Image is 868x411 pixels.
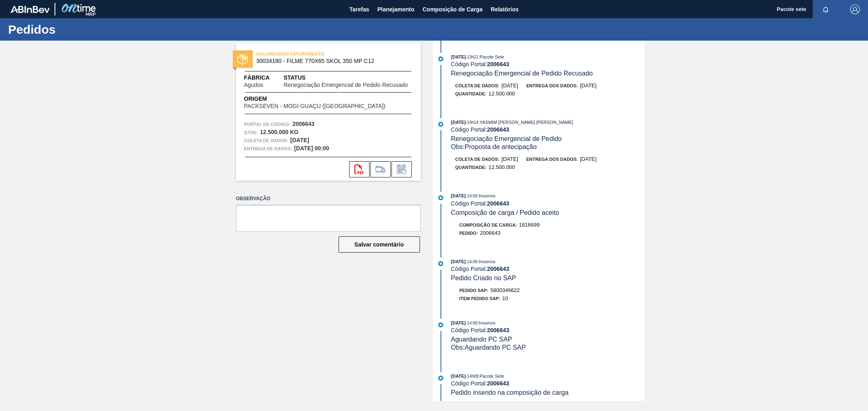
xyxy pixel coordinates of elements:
font: Tarefas [349,6,369,13]
font: Renegociação Emergencial de Pedido Recusado [451,70,593,77]
div: Abrir arquivo PDF [349,161,370,177]
img: Sair [850,4,860,14]
font: Salvar comentário [354,241,404,248]
font: 2006643 [487,200,509,207]
font: [DATE] [501,82,518,89]
button: Notificações [813,4,839,15]
img: TNhmsLtSVTkK8tSr43FrP2fwEKptu5GPRR3wAAAABJRU5ErkJggg== [11,6,50,13]
font: Origem [244,95,267,102]
font: 2006643 [487,327,509,333]
font: - [466,120,467,125]
font: 2006643 [292,121,315,127]
font: [DATE] [451,259,466,264]
button: Salvar comentário [339,236,420,253]
font: Coleta de dados: [244,138,289,143]
font: [DATE] [580,156,597,162]
font: Código Portal: [451,200,487,207]
font: Coleta de dados: [455,157,500,162]
font: [DATE] [451,120,466,125]
span: AGUARDANDO FATURAMENTO [256,50,370,58]
img: atual [438,261,443,266]
font: [DATE] [290,137,309,143]
font: 12.500.000 KG [260,129,299,135]
font: [DATE] 00:00 [294,145,329,151]
font: Renegociação Emergencial de Pedido Recusado [284,82,408,88]
font: Agudos [244,82,263,88]
font: Quantidade [455,91,485,96]
font: YASMIM [PERSON_NAME] [PERSON_NAME] [480,120,573,125]
font: Aguardando PC SAP [465,344,526,351]
font: [DATE] [501,156,518,162]
font: 12.500.000 [489,91,515,97]
font: : [479,54,480,59]
font: Planejamento [377,6,414,13]
div: Ir para Composição de Carga [370,161,391,177]
font: 14:09 [467,321,477,325]
img: atual [438,195,443,200]
img: status [237,54,248,65]
img: atual [438,322,443,327]
font: Obs: [451,143,465,150]
font: Código Portal: [451,61,487,67]
img: atual [438,376,443,381]
div: Informar alteração no pedido [391,161,412,177]
font: : [477,259,479,264]
font: Pedidos [8,23,56,36]
font: PACKSEVEN - MOGI GUAÇU ([GEOGRAPHIC_DATA]) [244,103,386,109]
font: Portal de Código: [244,122,291,127]
font: 14:09 [467,260,477,264]
font: Insumos [479,259,496,264]
font: Item pedido SAP: [459,296,501,301]
font: : [477,231,478,236]
font: Qtde [244,130,257,135]
font: 1816699 [519,222,540,228]
font: Entrega dos dados: [526,83,578,88]
font: 13h21 [467,55,479,59]
font: Código Portal: [451,266,487,272]
font: 2006643 [487,380,509,387]
font: 2006643 [487,266,509,272]
font: : [477,193,479,198]
font: [DATE] [451,374,466,379]
font: Fábrica [244,74,270,81]
font: Coleta de dados: [455,83,500,88]
span: 30034180 - FILME 770X65 SKOL 350 MP C12 [256,58,404,64]
font: : [477,320,479,325]
font: 10 [502,295,508,301]
font: Insumos [479,320,496,325]
font: Pacote Sete [480,374,504,379]
font: Entrega dos dados: [526,157,578,162]
font: : [479,374,480,379]
font: : [485,91,487,96]
font: 2006643 [487,126,509,133]
font: [DATE] [580,82,597,89]
font: 14h09 [467,374,479,379]
font: 2006643 [487,61,509,67]
font: Código Portal: [451,380,487,387]
font: Quantidade [455,165,485,170]
font: Pedido SAP: [459,288,489,293]
font: - [466,374,467,379]
font: Observação [236,196,271,201]
img: atual [438,56,443,61]
font: - [466,260,467,264]
font: [DATE] [451,193,466,198]
font: 30034180 - FILME 770X65 SKOL 350 MP C12 [256,58,374,64]
font: Insumos [479,193,496,198]
font: [DATE] [451,54,466,59]
font: 14:09 [467,194,477,198]
font: 12.500.000 [489,164,515,170]
font: 5800346622 [490,287,520,293]
font: Pedido Criado no SAP [451,275,516,281]
font: Renegociação Emergencial de Pedido [451,135,562,142]
font: : [485,165,487,170]
font: AGUARDANDO FATURAMENTO [256,52,324,56]
font: Pacote Sete [480,54,504,59]
img: atual [438,122,443,127]
font: Pacote sete [777,6,806,12]
font: Proposta de antecipação [465,143,537,150]
font: Entrega de dados: [244,146,292,151]
font: : [516,223,517,227]
font: 10h14 [467,120,479,125]
font: - [466,55,467,59]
